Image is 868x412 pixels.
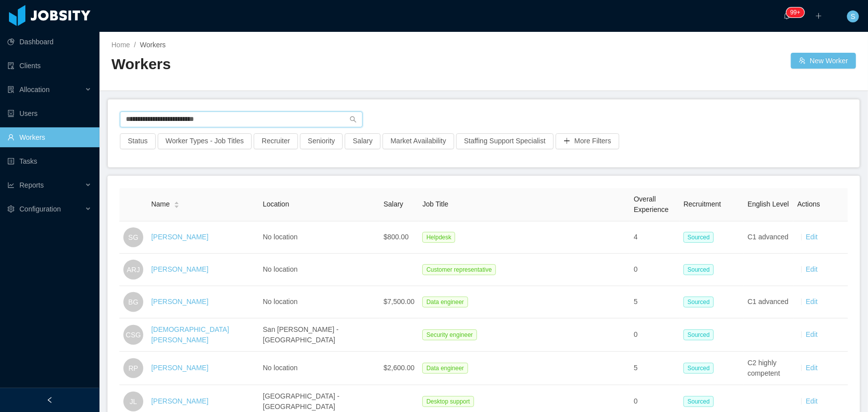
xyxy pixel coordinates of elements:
span: Sourced [683,232,714,243]
td: C2 highly competent [744,352,793,385]
span: BG [128,292,138,312]
button: icon: plusMore Filters [556,133,619,149]
a: Sourced [683,233,718,241]
a: Edit [806,298,818,306]
button: Salary [345,133,381,149]
span: Desktop support [422,396,474,407]
button: Staffing Support Specialist [456,133,554,149]
td: No location [259,286,380,318]
span: $2,600.00 [384,364,414,372]
span: English Level [748,200,789,208]
a: [PERSON_NAME] [151,298,208,306]
a: [PERSON_NAME] [151,265,208,273]
button: Worker Types - Job Titles [158,133,252,149]
a: Edit [806,364,818,372]
i: icon: search [350,116,357,123]
td: 0 [630,318,679,352]
sup: 1213 [786,7,804,17]
a: Sourced [683,397,718,405]
td: 4 [630,221,679,254]
i: icon: line-chart [7,182,14,189]
button: Market Availability [383,133,454,149]
i: icon: setting [7,206,14,212]
span: Data engineer [422,363,468,374]
a: Sourced [683,298,718,306]
span: Sourced [683,329,714,340]
a: icon: auditClients [7,56,92,76]
a: Sourced [683,265,718,273]
span: Recruitment [683,200,721,208]
td: No location [259,221,380,254]
a: [PERSON_NAME] [151,233,208,241]
a: icon: robotUsers [7,103,92,123]
i: icon: solution [7,86,14,93]
span: Location [263,200,289,208]
td: San [PERSON_NAME] - [GEOGRAPHIC_DATA] [259,318,380,352]
span: SG [128,227,138,247]
span: Reports [19,181,44,189]
td: 5 [630,286,679,318]
i: icon: caret-up [174,201,180,204]
a: Sourced [683,330,718,338]
span: $7,500.00 [384,298,414,306]
span: Name [151,199,170,209]
span: Sourced [683,297,714,308]
span: Data engineer [422,297,468,308]
span: Job Title [422,200,448,208]
button: Seniority [300,133,343,149]
a: icon: pie-chartDashboard [7,32,92,52]
span: ARJ [127,260,140,280]
span: Configuration [19,205,61,213]
span: Workers [140,41,166,49]
td: C1 advanced [744,286,793,318]
span: Overall Experience [634,195,669,213]
a: Edit [806,233,818,241]
span: JL [130,392,137,412]
span: Customer representative [422,264,495,275]
span: Sourced [683,396,714,407]
td: C1 advanced [744,221,793,254]
button: Recruiter [254,133,298,149]
a: Sourced [683,364,718,372]
span: / [134,41,136,49]
span: Security engineer [422,329,477,340]
i: icon: plus [815,12,822,19]
a: [PERSON_NAME] [151,397,208,405]
span: Actions [797,200,820,208]
td: No location [259,254,380,286]
a: Edit [806,265,818,273]
span: Sourced [683,363,714,374]
a: [DEMOGRAPHIC_DATA][PERSON_NAME] [151,325,229,344]
a: icon: userWorkers [7,127,92,147]
button: Status [120,133,156,149]
span: Sourced [683,264,714,275]
span: RP [128,358,138,378]
i: icon: bell [783,12,790,19]
a: icon: profileTasks [7,151,92,171]
a: Home [111,41,130,49]
span: Salary [384,200,403,208]
span: Helpdesk [422,232,455,243]
span: Allocation [19,86,50,94]
td: 5 [630,352,679,385]
button: icon: usergroup-addNew Worker [791,53,856,69]
a: Edit [806,397,818,405]
div: Sort [174,200,180,207]
h2: Workers [111,54,484,75]
a: [PERSON_NAME] [151,364,208,372]
td: 0 [630,254,679,286]
span: CSG [126,325,141,345]
a: Edit [806,330,818,338]
span: $800.00 [384,233,409,241]
i: icon: caret-down [174,204,180,207]
span: S [851,10,855,22]
td: No location [259,352,380,385]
